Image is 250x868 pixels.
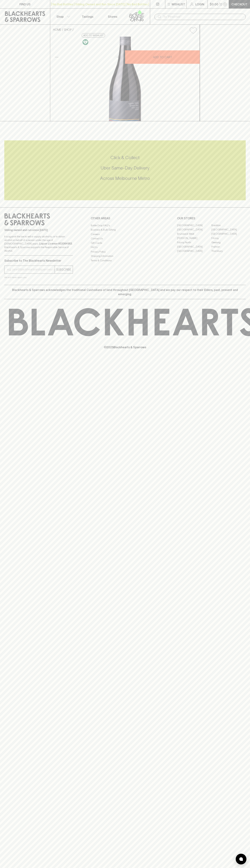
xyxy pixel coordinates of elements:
a: Careers [91,232,159,236]
h5: Uber Same-Day Delivery [4,165,246,171]
div: Call to action block [4,140,246,200]
p: Checkout [231,2,247,6]
p: Wishlist [172,2,185,6]
a: FAQ's [91,245,159,250]
p: Sibling owned and run since [DATE] [4,228,73,232]
p: ADD TO CART [153,55,172,59]
a: [PERSON_NAME] [177,236,211,240]
img: bubble-icon [239,857,243,861]
a: Contact Us [91,236,159,241]
h5: Across Melbourne Metro [4,175,246,181]
button: Add to wishlist [82,33,105,38]
h5: Click & Collect [4,155,246,161]
a: Shipping Information [91,254,159,258]
a: [GEOGRAPHIC_DATA] [177,245,211,249]
a: Fitzroy North [177,240,211,245]
input: Try "Pinot noir" [163,14,243,20]
a: Geelong [211,240,246,245]
a: Fitzroy [211,236,246,240]
a: [GEOGRAPHIC_DATA] [177,249,211,253]
a: Brunswick West [177,232,211,236]
a: [GEOGRAPHIC_DATA] [211,232,246,236]
a: [GEOGRAPHIC_DATA] [177,228,211,232]
a: HOME [53,28,61,31]
a: Made without the use of any animal products. [82,38,89,46]
p: Shop [56,14,64,19]
p: Stores [108,14,117,19]
p: It is against the law to sell or supply alcohol to, or to obtain alcohol on behalf of a person un... [4,235,73,253]
p: Blackhearts & Sparrows acknowledges the traditional Custodians of land throughout [GEOGRAPHIC_DAT... [7,288,243,296]
a: Thornbury [211,249,246,253]
a: [GEOGRAPHIC_DATA] [177,223,211,228]
a: Gift Cards [91,241,159,245]
button: SUBSCRIBE [55,266,73,273]
img: Vegan [83,39,88,45]
p: SUBSCRIBE [56,267,71,272]
a: [GEOGRAPHIC_DATA] [211,228,246,232]
p: Subscribe to The Blackhearts Newsletter [4,258,73,263]
button: Add to wishlist [188,26,198,35]
a: Stores [100,9,125,24]
a: Braddon [211,223,246,228]
p: $0.00 [210,2,218,6]
p: We will never spam you [4,276,73,279]
input: e.g. jane@blackheartsandsparrows.com.au [7,267,55,272]
p: 0 [224,3,226,5]
a: Bottle Drop FAQ's [91,223,159,228]
p: OUR STORES [177,216,246,220]
strong: Liquor License #32064953 [39,242,72,245]
a: Prahran [211,245,246,249]
p: FIND US [19,2,31,6]
a: SHOP [64,28,72,31]
a: Privacy Policy [91,250,159,254]
button: Shop [50,9,75,24]
p: Tastings [82,14,93,19]
a: Business & Bulk Gifting [91,228,159,232]
p: OTHER AREAS [91,216,159,220]
img: 38890.png [50,37,200,121]
button: ADD TO CART [125,50,200,64]
p: Login [195,2,204,6]
a: Terms & Conditions [91,258,159,263]
a: Tastings [75,9,100,24]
